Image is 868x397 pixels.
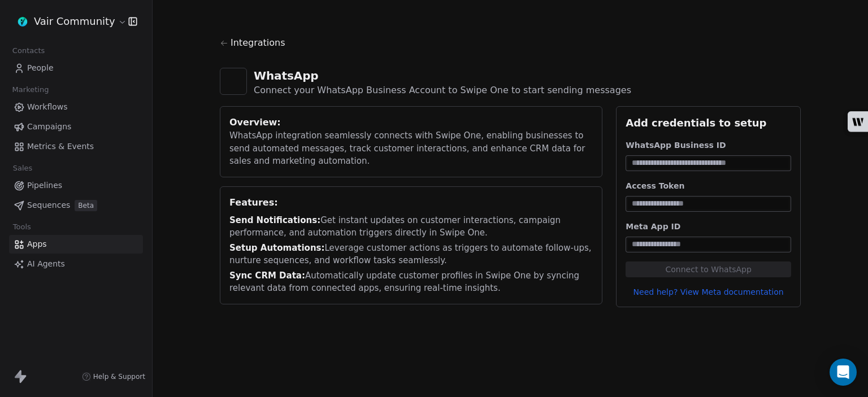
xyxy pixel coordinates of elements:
[225,73,241,89] img: whatsapp.svg
[231,36,285,50] span: Integrations
[16,15,29,28] img: VAIR%20LOGO%20PNG%20-%20Copy.png
[8,219,36,235] span: Tools
[9,59,143,77] a: People
[9,137,143,156] a: Metrics & Events
[27,258,65,270] span: AI Agents
[229,129,593,168] div: WhatsApp integration seamlessly connects with Swipe One, enabling businesses to send automated me...
[7,81,54,98] span: Marketing
[9,235,143,254] a: Apps
[9,117,143,136] a: Campaigns
[82,372,145,381] a: Help & Support
[14,12,120,31] button: Vair Community
[229,242,593,267] div: Leverage customer actions as triggers to automate follow-ups, nurture sequences, and workflow tas...
[220,36,801,59] a: Integrations
[75,200,97,211] span: Beta
[27,238,47,250] span: Apps
[229,269,593,295] div: Automatically update customer profiles in Swipe One by syncing relevant data from connected apps,...
[830,359,857,386] div: Open Intercom Messenger
[229,116,593,129] div: Overview:
[626,116,791,130] div: Add credentials to setup
[626,180,791,191] div: Access Token
[626,221,791,232] div: Meta App ID
[27,199,70,211] span: Sequences
[8,160,37,177] span: Sales
[27,62,54,74] span: People
[27,141,94,152] span: Metrics & Events
[27,121,71,133] span: Campaigns
[9,98,143,116] a: Workflows
[626,286,791,298] a: Need help? View Meta documentation
[34,14,115,29] span: Vair Community
[626,139,791,151] div: WhatsApp Business ID
[27,101,68,113] span: Workflows
[9,255,143,273] a: AI Agents
[229,214,593,239] div: Get instant updates on customer interactions, campaign performance, and automation triggers direc...
[229,196,593,210] div: Features:
[229,271,305,281] span: Sync CRM Data:
[626,261,791,277] button: Connect to WhatsApp
[9,196,143,215] a: SequencesBeta
[229,243,325,253] span: Setup Automations:
[93,372,145,381] span: Help & Support
[7,42,50,59] span: Contacts
[9,176,143,195] a: Pipelines
[254,68,631,84] div: WhatsApp
[229,215,320,225] span: Send Notifications:
[254,84,631,97] div: Connect your WhatsApp Business Account to Swipe One to start sending messages
[27,180,62,191] span: Pipelines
